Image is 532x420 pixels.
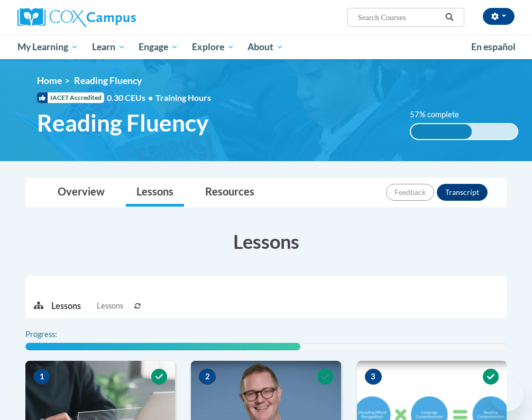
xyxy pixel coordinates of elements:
span: 0.30 CEUs [107,92,155,104]
div: Main menu [10,35,522,59]
a: Overview [47,179,115,207]
a: About [241,35,291,59]
span: • [148,92,153,102]
span: Reading Fluency [74,75,142,86]
a: Engage [132,35,185,59]
a: Lessons [126,179,184,207]
label: 57% complete [410,109,471,120]
span: Engage [139,41,178,53]
input: Search Courses [357,11,442,24]
span: About [247,41,283,53]
label: Progress: [25,329,86,340]
a: My Learning [11,35,85,59]
p: Lessons [51,300,81,312]
span: IACET Accredited [37,92,104,103]
span: 1 [33,369,50,385]
span: Lessons [97,300,123,312]
button: Feedback [386,184,434,201]
a: Cox Campus [17,8,172,27]
span: My Learning [17,41,78,53]
a: En español [464,36,522,58]
h3: Lessons [25,228,507,255]
img: Cox Campus [17,8,136,27]
span: Explore [192,41,234,53]
a: Resources [195,179,265,207]
span: 3 [365,369,382,385]
button: Account Settings [483,8,515,25]
button: Search [442,11,457,24]
span: Training Hours [155,92,211,102]
span: Reading Fluency [37,109,208,137]
span: 2 [199,369,216,385]
button: Transcript [437,184,488,201]
div: 57% complete [411,124,472,139]
a: Explore [185,35,241,59]
iframe: Button to launch messaging window [490,378,524,412]
span: Learn [92,41,125,53]
a: Learn [85,35,132,59]
a: Home [37,75,62,86]
span: En español [471,41,516,52]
